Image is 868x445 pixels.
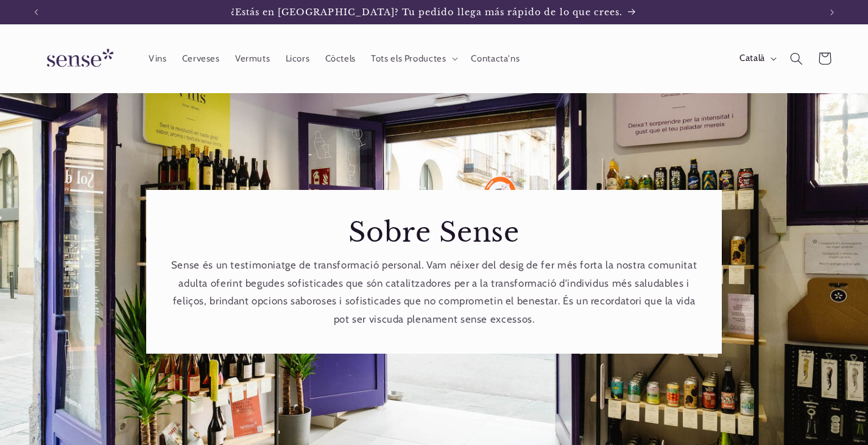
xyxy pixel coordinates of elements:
a: Vins [141,45,174,72]
img: Sense [32,41,124,76]
span: ¿Estás en [GEOGRAPHIC_DATA]? Tu pedido llega más rápido de lo que crees. [231,7,623,18]
p: Sense és un testimoniatge de transformació personal. Vam néixer del desig de fer més forta la nos... [169,256,700,328]
span: Còctels [325,53,356,65]
span: Contacta'ns [471,53,520,65]
h2: Sobre Sense [169,215,700,250]
a: Còctels [317,45,364,72]
a: Cerveses [174,45,227,72]
a: Sense [27,37,129,81]
a: Contacta'ns [464,45,528,72]
button: Català [732,46,783,71]
span: Vermuts [235,53,270,65]
a: Vermuts [227,45,278,72]
span: Tots els Productes [371,53,446,65]
span: Licors [286,53,310,65]
span: Cerveses [182,53,220,65]
a: Licors [278,45,317,72]
summary: Tots els Productes [364,45,464,72]
span: Vins [149,53,167,65]
span: Català [739,52,765,65]
summary: Cerca [782,44,810,72]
